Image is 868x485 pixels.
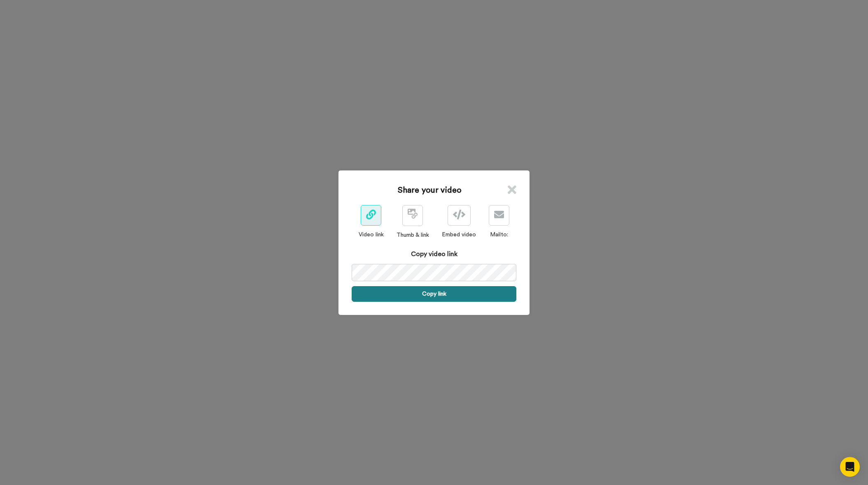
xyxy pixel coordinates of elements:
button: Copy link [352,286,516,302]
div: Video link [359,231,384,239]
div: Thumb & link [397,231,429,239]
div: Open Intercom Messenger [840,457,860,477]
h1: Share your video [398,184,462,196]
div: Copy video link [352,249,516,259]
div: Mailto: [489,231,509,239]
div: Embed video [442,231,476,239]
